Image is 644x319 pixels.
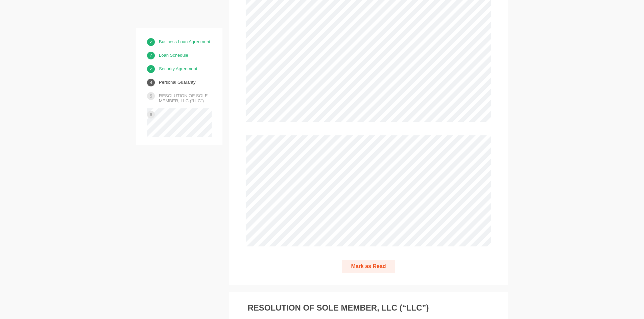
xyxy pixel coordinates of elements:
a: Loan Schedule [159,49,188,61]
button: Mark as Read [342,260,395,273]
a: Personal Guaranty [159,76,195,88]
a: RESOLUTION OF SOLE MEMBER, LLC (“LLC”) [159,90,212,107]
a: Security Agreement [159,63,197,75]
h3: RESOLUTION OF SOLE MEMBER, LLC (“LLC”) [248,303,429,312]
a: Business Loan Agreement [159,36,210,48]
